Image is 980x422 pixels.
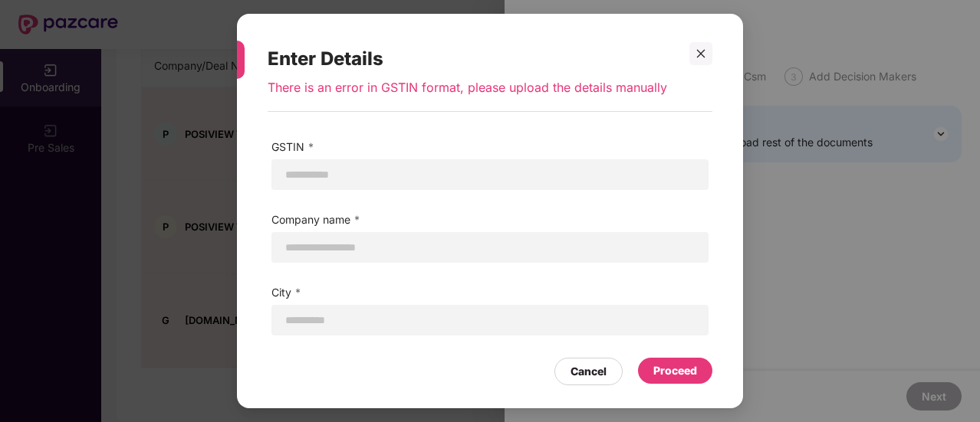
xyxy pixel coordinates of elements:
div: Enter Details [268,29,676,80]
div: There is an error in GSTIN format, please upload the details manually [268,79,676,111]
label: GSTIN [271,139,709,155]
div: Cancel [571,363,607,380]
label: Company name [271,211,709,228]
label: City [271,284,709,301]
span: close [696,48,706,59]
div: Proceed [653,362,697,379]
